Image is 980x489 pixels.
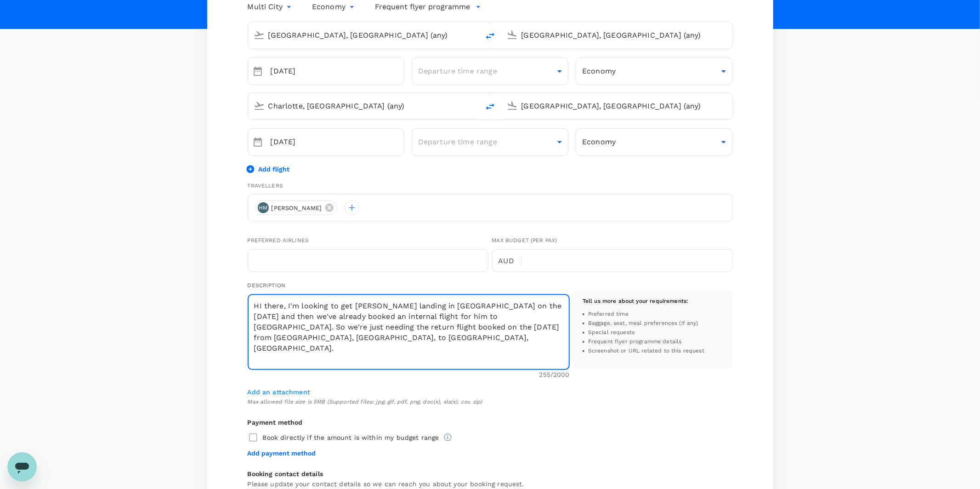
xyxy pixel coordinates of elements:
button: Frequent flyer programme [375,1,481,12]
h6: Booking contact details [248,469,733,479]
h6: Payment method [248,418,733,428]
span: Preferred time [588,310,629,319]
p: 255 /2000 [539,370,570,379]
span: Special requests [588,328,634,337]
div: Departure time range [412,59,568,83]
div: Travellers [248,182,733,191]
input: Depart from [268,99,460,113]
textarea: HI there, I'm looking to get [PERSON_NAME] landing in [GEOGRAPHIC_DATA] on the [DATE] and then we... [248,294,570,370]
div: Economy [576,60,732,83]
span: [PERSON_NAME] [266,204,328,213]
div: Preferred Airlines [248,236,488,245]
span: Description [248,282,286,289]
span: Frequent flyer programme details [588,337,682,347]
button: delete [479,25,501,47]
button: Open [473,34,475,36]
p: Add flight [259,165,290,174]
input: Travel date [271,128,404,156]
input: Going to [521,99,713,113]
button: Choose date, selected date is Nov 16, 2025 [249,62,267,80]
span: Screenshot or URL related to this request [588,347,704,356]
div: HM[PERSON_NAME] [255,200,338,215]
div: HM [258,202,269,213]
button: Add flight [248,165,290,174]
div: Max Budget (per pax) [492,236,733,245]
p: Book directly if the amount is within my budget range [263,433,439,442]
input: Going to [521,28,713,42]
button: Choose date, selected date is Nov 22, 2025 [249,133,267,151]
span: Tell us more about your requirements : [583,298,689,304]
input: Travel date [271,57,404,85]
div: Economy [576,131,732,154]
span: Add an attachment [248,388,311,396]
span: Baggage, seat, meal preferences (if any) [588,319,698,328]
p: Frequent flyer programme [375,1,470,12]
div: Departure time range [412,130,568,154]
iframe: Button to launch messaging window [7,452,37,482]
button: Add payment method [248,449,316,458]
p: AUD [498,256,521,267]
button: Open [726,34,728,36]
button: delete [479,96,501,118]
span: Max allowed file size is 5MB (Supported files: jpg, gif, pdf, png, doc(x), xls(x), csv, zip) [248,398,733,407]
button: Open [473,105,475,107]
p: Departure time range [418,66,554,77]
button: Open [726,105,728,107]
p: Departure time range [418,136,554,148]
input: Depart from [268,28,460,42]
